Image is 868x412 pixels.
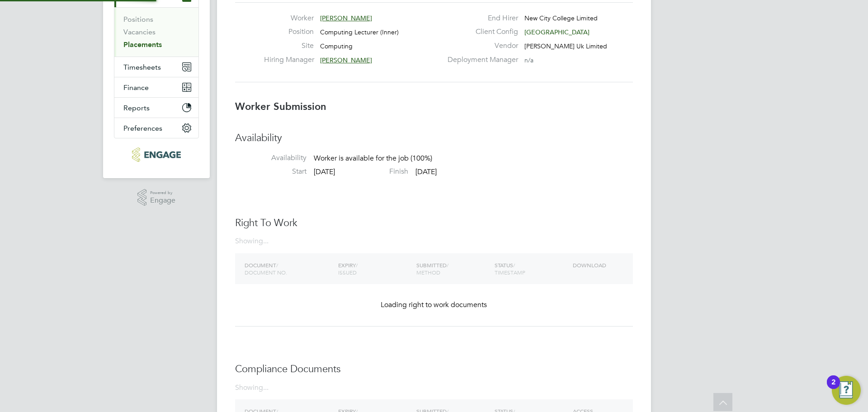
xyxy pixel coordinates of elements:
[123,15,153,24] a: Positions
[114,77,198,97] button: Finance
[442,14,518,23] label: End Hirer
[123,104,150,112] span: Reports
[123,63,161,71] span: Timesheets
[114,98,198,118] button: Reports
[137,189,176,206] a: Powered byEngage
[114,7,198,57] div: Jobs
[235,167,307,176] label: Start
[235,100,326,113] b: Worker Submission
[114,118,198,138] button: Preferences
[337,167,408,176] label: Finish
[524,28,590,36] span: [GEOGRAPHIC_DATA]
[150,197,175,204] span: Engage
[264,55,314,65] label: Hiring Manager
[314,154,432,163] span: Worker is available for the job (100%)
[150,189,175,197] span: Powered by
[263,237,269,246] span: ...
[235,132,633,145] h3: Availability
[320,56,372,64] span: [PERSON_NAME]
[235,153,307,163] label: Availability
[320,28,399,36] span: Computing Lecturer (Inner)
[264,27,314,37] label: Position
[123,28,156,36] a: Vacancies
[114,147,199,162] a: Go to home page
[524,56,533,64] span: n/a
[263,383,269,392] span: ...
[832,376,861,405] button: Open Resource Center, 2 new notifications
[320,42,353,50] span: Computing
[415,167,437,176] span: [DATE]
[235,217,633,230] h3: Right To Work
[123,40,162,49] a: Placements
[524,42,607,50] span: [PERSON_NAME] Uk Limited
[831,382,835,394] div: 2
[235,237,270,246] div: Showing
[132,147,180,162] img: morganhunt-logo-retina.png
[314,167,335,176] span: [DATE]
[524,14,598,22] span: New City College Limited
[123,83,149,92] span: Finance
[114,57,198,77] button: Timesheets
[442,55,518,65] label: Deployment Manager
[235,383,270,393] div: Showing
[442,41,518,51] label: Vendor
[442,27,518,37] label: Client Config
[264,41,314,51] label: Site
[264,14,314,23] label: Worker
[123,124,162,133] span: Preferences
[235,363,633,376] h3: Compliance Documents
[320,14,372,22] span: [PERSON_NAME]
